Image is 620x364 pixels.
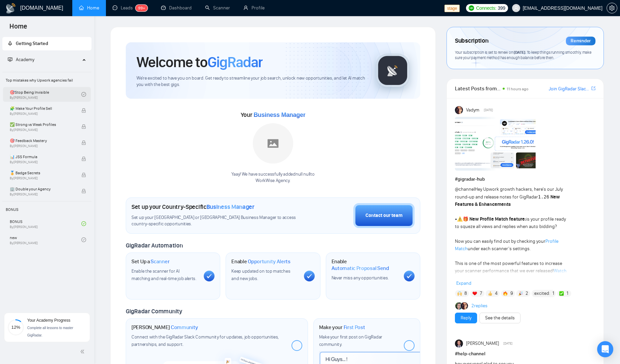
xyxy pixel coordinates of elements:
[81,108,86,113] span: lock
[243,5,265,11] a: userProfile
[503,291,508,296] img: 🔥
[253,123,293,164] img: placeholder.png
[466,106,479,114] span: Vadym
[241,111,306,119] span: Your
[131,215,301,227] span: Set up your [GEOGRAPHIC_DATA] or [GEOGRAPHIC_DATA] Business Manager to access country-specific op...
[137,53,263,71] h1: Welcome to
[81,156,86,161] span: lock
[455,176,595,183] h1: # gigradar-hub
[10,87,81,102] a: 🎯Stop Being InvisibleBy[PERSON_NAME]
[8,57,34,62] span: Academy
[126,308,182,315] span: GigRadar Community
[81,92,86,97] span: check-circle
[607,5,617,11] a: setting
[151,258,169,265] span: Scanner
[444,5,460,12] span: stage
[498,4,505,12] span: 399
[455,117,536,171] img: F09AC4U7ATU-image.png
[3,74,91,87] span: Top mistakes why Upwork agencies fail
[8,57,12,62] span: fund-projection-screen
[135,5,148,11] sup: 99+
[332,265,389,272] span: Automatic Proposal Send
[161,5,192,11] a: dashboardDashboard
[10,160,74,164] span: By [PERSON_NAME]
[591,85,595,92] a: export
[10,153,74,160] span: 📊 JSS Formula
[607,5,617,11] span: setting
[464,290,467,297] span: 8
[319,334,382,347] span: Make your first post on GigRadar community.
[455,106,463,114] img: Vadym
[248,258,290,265] span: Opportunity Alerts
[353,203,415,228] button: Contact our team
[27,318,70,323] span: Your Academy Progress
[526,290,528,297] span: 2
[10,128,74,132] span: By [PERSON_NAME]
[254,111,305,118] span: Business Manager
[171,324,198,331] span: Community
[10,112,74,116] span: By [PERSON_NAME]
[8,41,12,46] span: rocket
[332,275,389,281] span: Never miss any opportunities.
[80,348,87,355] span: double-left
[10,137,74,144] span: 🎯 Feedback Mastery
[131,268,196,281] span: Enable the scanner for AI matching and real-time job alerts.
[207,53,263,71] span: GigRadar
[488,291,493,296] img: 👍
[455,186,475,192] span: @channel
[2,69,91,247] li: Academy Homepage
[3,203,91,216] span: BONUS
[231,178,314,184] p: WorkWise Agency .
[126,242,183,249] span: GigRadar Automation
[10,121,74,128] span: ✅ Strong vs Weak Profiles
[81,221,86,226] span: check-circle
[457,291,462,296] img: 🙌
[607,3,617,13] button: setting
[566,37,595,45] div: Reminder
[514,50,525,55] span: [DATE]
[231,171,314,184] div: Yaay! We have successfully added null null to
[27,326,73,337] span: Complete all lessons to master GigRadar.
[81,189,86,193] span: lock
[455,350,595,358] h1: # help-channel
[533,290,550,297] span: :excited:
[365,212,402,219] div: Contact our team
[81,124,86,129] span: lock
[549,85,590,93] a: Join GigRadar Slack Community
[10,144,74,148] span: By [PERSON_NAME]
[538,194,549,199] code: 1.26
[131,203,255,211] h1: Set up your Country-Specific
[455,339,463,348] img: Juan Peredo
[2,37,91,50] li: Getting Started
[8,325,24,329] span: 12%
[466,340,499,347] span: [PERSON_NAME]
[5,3,16,14] img: logo
[455,313,477,323] button: Reply
[4,21,33,36] span: Home
[597,341,613,357] div: Open Intercom Messenger
[131,324,198,331] h1: [PERSON_NAME]
[332,258,398,271] h1: Enable
[469,216,526,222] strong: New Profile Match feature:
[503,340,512,347] span: [DATE]
[510,290,513,297] span: 9
[81,237,86,242] span: check-circle
[469,5,474,11] img: upwork-logo.png
[231,268,290,281] span: Keep updated on top matches and new jobs.
[10,216,81,231] a: BONUSBy[PERSON_NAME]
[471,303,488,309] a: 2replies
[479,313,520,323] button: See the details
[10,170,74,176] span: 🏅 Badge Secrets
[567,290,568,297] span: 1
[514,6,518,10] span: user
[231,258,290,265] h1: Enable
[79,5,99,11] a: homeHome
[472,291,477,296] img: ❤️
[456,280,471,286] span: Expand
[455,35,488,47] span: Subscription
[495,290,498,297] span: 4
[319,324,365,331] h1: Make your
[485,314,515,322] a: See the details
[10,232,81,247] a: newBy[PERSON_NAME]
[376,54,410,87] img: gigradar-logo.png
